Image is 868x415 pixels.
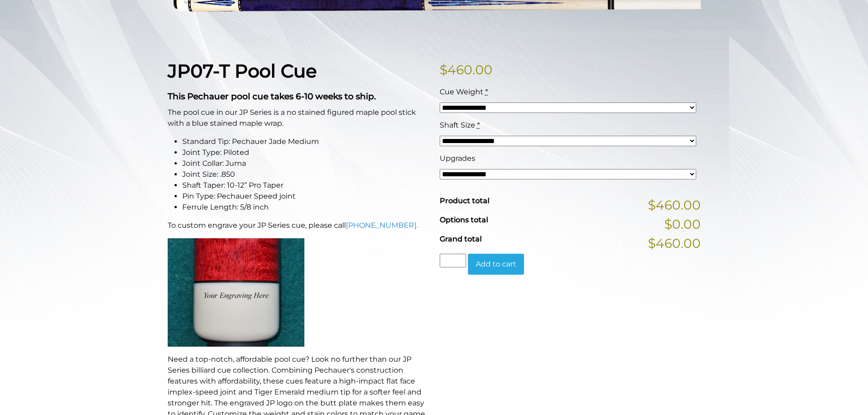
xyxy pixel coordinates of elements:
li: Pin Type: Pechauer Speed joint [182,191,429,202]
span: $ [440,62,447,77]
span: $460.00 [648,195,701,215]
input: Product quantity [440,254,466,267]
button: Add to cart [468,254,524,275]
li: Joint Type: Piloted [182,147,429,158]
span: Upgrades [440,154,475,163]
li: Shaft Taper: 10-12” Pro Taper [182,180,429,191]
strong: JP07-T Pool Cue [168,60,317,82]
img: An image of a cue butt with the words "YOUR ENGRAVING HERE". [168,238,304,347]
li: Ferrule Length: 5/8 inch [182,202,429,213]
span: Grand total [440,235,482,243]
a: [PHONE_NUMBER]. [346,221,418,230]
p: The pool cue in our JP Series is a no stained figured maple pool stick with a blue stained maple ... [168,107,429,129]
span: $0.00 [664,215,701,234]
li: Joint Size: .850 [182,169,429,180]
strong: This Pechauer pool cue takes 6-10 weeks to ship. [168,91,376,102]
span: $460.00 [648,234,701,253]
li: Joint Collar: Juma [182,158,429,169]
li: Standard Tip: Pechauer Jade Medium [182,136,429,147]
abbr: required [485,87,488,96]
p: To custom engrave your JP Series cue, please call [168,220,429,231]
abbr: required [477,121,480,129]
span: Product total [440,196,489,205]
bdi: 460.00 [440,62,493,77]
span: Options total [440,215,488,224]
span: Shaft Size [440,121,475,129]
span: Cue Weight [440,87,483,96]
